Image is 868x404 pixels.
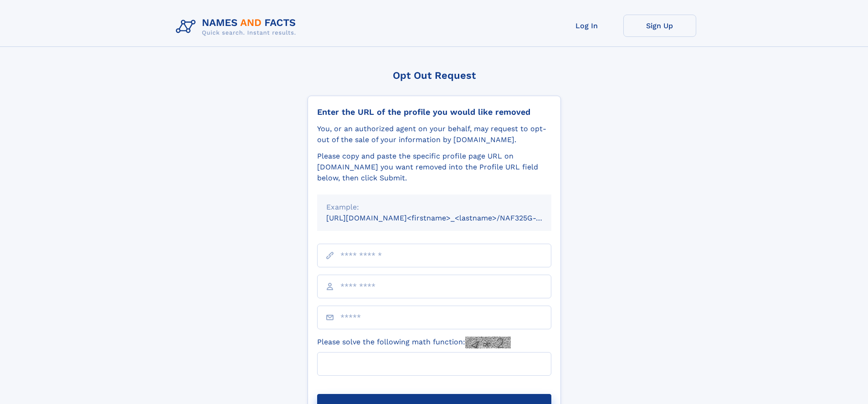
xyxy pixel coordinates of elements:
[326,202,542,213] div: Example:
[308,70,561,81] div: Opt Out Request
[326,214,569,222] small: [URL][DOMAIN_NAME]<firstname>_<lastname>/NAF325G-xxxxxxxx
[172,15,303,39] img: Logo Names and Facts
[317,151,551,184] div: Please copy and paste the specific profile page URL on [DOMAIN_NAME] you want removed into the Pr...
[317,337,511,348] label: Please solve the following math function:
[550,15,623,37] a: Log In
[317,107,551,117] div: Enter the URL of the profile you would like removed
[623,15,696,37] a: Sign Up
[317,123,551,145] div: You, or an authorized agent on your behalf, may request to opt-out of the sale of your informatio...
